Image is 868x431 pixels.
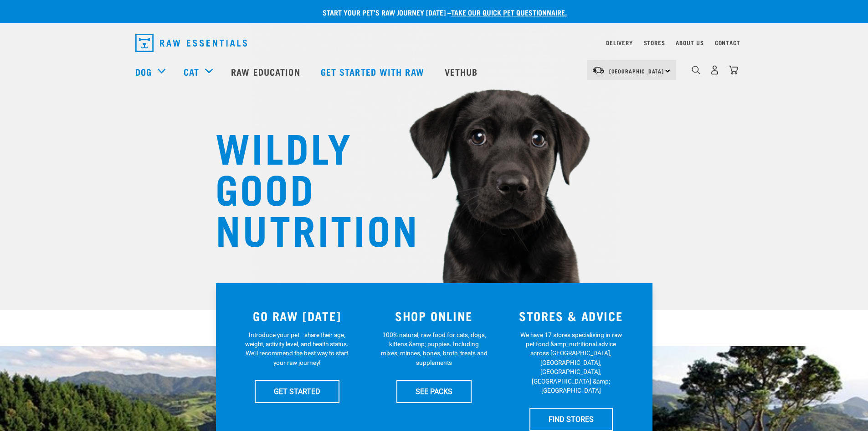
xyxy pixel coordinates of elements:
[216,125,398,249] h1: WILDLY GOOD NUTRITION
[710,65,719,75] img: user.png
[222,53,311,90] a: Raw Education
[436,53,489,90] a: Vethub
[243,330,350,368] p: Introduce your pet—share their age, weight, activity level, and health status. We'll recommend th...
[508,309,634,323] h3: STORES & ADVICE
[234,309,360,323] h3: GO RAW [DATE]
[396,380,472,403] a: SEE PACKS
[592,66,605,74] img: van-moving.png
[128,30,740,56] nav: dropdown navigation
[606,41,632,44] a: Delivery
[729,65,738,75] img: home-icon@2x.png
[529,408,613,431] a: FIND STORES
[312,53,436,90] a: Get started with Raw
[184,65,199,78] a: Cat
[609,69,664,73] span: [GEOGRAPHIC_DATA]
[644,41,665,44] a: Stores
[135,65,152,78] a: Dog
[451,10,567,14] a: take our quick pet questionnaire.
[135,34,247,52] img: Raw Essentials Logo
[676,41,704,44] a: About Us
[518,330,625,395] p: We have 17 stores specialising in raw pet food &amp; nutritional advice across [GEOGRAPHIC_DATA],...
[380,330,488,368] p: 100% natural, raw food for cats, dogs, kittens &amp; puppies. Including mixes, minces, bones, bro...
[371,309,497,323] h3: SHOP ONLINE
[715,41,740,44] a: Contact
[255,380,339,403] a: GET STARTED
[692,66,700,74] img: home-icon-1@2x.png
